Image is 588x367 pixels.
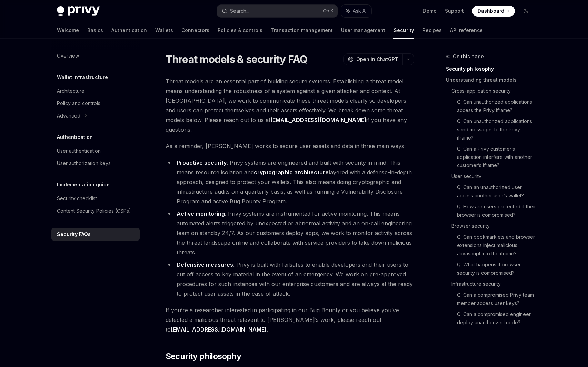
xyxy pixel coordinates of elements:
a: User security [451,171,537,182]
button: Search...CtrlK [217,5,338,17]
div: Content Security Policies (CSPs) [57,207,131,215]
a: Dashboard [472,6,515,17]
a: User authentication [51,145,140,157]
img: dark logo [57,6,100,16]
a: Q: What happens if browser security is compromised? [457,259,537,278]
a: Understanding threat models [446,74,537,85]
div: Advanced [57,112,80,120]
a: Basics [87,22,103,39]
a: Wallets [155,22,173,39]
span: Ctrl K [323,8,333,14]
a: User management [341,22,385,39]
h5: Implementation guide [57,181,110,189]
h1: Threat models & security FAQ [166,53,308,65]
a: Authentication [111,22,147,39]
button: Ask AI [341,5,371,17]
a: Welcome [57,22,79,39]
a: Browser security [451,221,537,232]
a: API reference [450,22,483,39]
div: Security FAQs [57,230,91,238]
span: Threat models are an essential part of building secure systems. Establishing a threat model means... [166,77,414,134]
div: Security checklist [57,194,97,203]
a: Q: Can a Privy customer’s application interfere with another customer’s iframe? [457,143,537,171]
div: Overview [57,52,79,60]
strong: Active monitoring [177,210,225,217]
a: Q: Can unauthorized applications access the Privy iframe? [457,96,537,116]
a: Security FAQs [51,228,140,241]
a: Support [445,8,464,14]
a: Security philosophy [446,63,537,74]
a: Security [393,22,414,39]
a: Policies & controls [218,22,262,39]
a: Overview [51,50,140,62]
a: [EMAIL_ADDRESS][DOMAIN_NAME] [270,116,366,124]
a: Q: Can bookmarklets and browser extensions inject malicious Javascript into the iframe? [457,232,537,259]
a: Cross-application security [451,85,537,96]
a: Q: Can unauthorized applications send messages to the Privy iframe? [457,116,537,143]
span: Ask AI [353,8,367,14]
a: Demo [423,8,437,14]
span: Security philosophy [166,351,241,362]
a: [EMAIL_ADDRESS][DOMAIN_NAME] [171,326,267,333]
div: User authentication [57,147,101,155]
a: Q: Can a compromised Privy team member access user keys? [457,289,537,309]
a: Content Security Policies (CSPs) [51,205,140,217]
a: Transaction management [271,22,333,39]
a: Q: Can an unauthorized user access another user’s wallet? [457,182,537,201]
a: Infrastructure security [451,278,537,289]
a: User authorization keys [51,157,140,170]
span: Dashboard [478,8,504,14]
span: If you’re a researcher interested in participating in our Bug Bounty or you believe you’ve detect... [166,305,414,334]
strong: Proactive security [177,159,227,166]
li: : Privy systems are engineered and built with security in mind. This means resource isolation and... [166,158,414,206]
div: User authorization keys [57,159,111,167]
a: Q: How are users protected if their browser is compromised? [457,201,537,221]
a: Recipes [422,22,442,39]
li: : Privy is built with failsafes to enable developers and their users to cut off access to key mat... [166,260,414,298]
button: Open in ChatGPT [343,53,402,65]
span: Open in ChatGPT [356,56,398,63]
h5: Authentication [57,133,93,141]
button: Toggle dark mode [520,6,531,17]
li: : Privy systems are instrumented for active monitoring. This means automated alerts triggered by ... [166,209,414,257]
a: cryptographic architecture [254,169,329,176]
a: Connectors [181,22,209,39]
div: Policy and controls [57,99,100,108]
a: Security checklist [51,192,140,205]
h5: Wallet infrastructure [57,73,108,81]
strong: Defensive measures [177,261,233,268]
div: Architecture [57,87,84,95]
a: Q: Can a compromised engineer deploy unauthorized code? [457,309,537,328]
a: Policy and controls [51,97,140,110]
a: Architecture [51,85,140,97]
span: On this page [453,52,484,61]
span: As a reminder, [PERSON_NAME] works to secure user assets and data in three main ways: [166,141,414,151]
div: Search... [230,7,249,15]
